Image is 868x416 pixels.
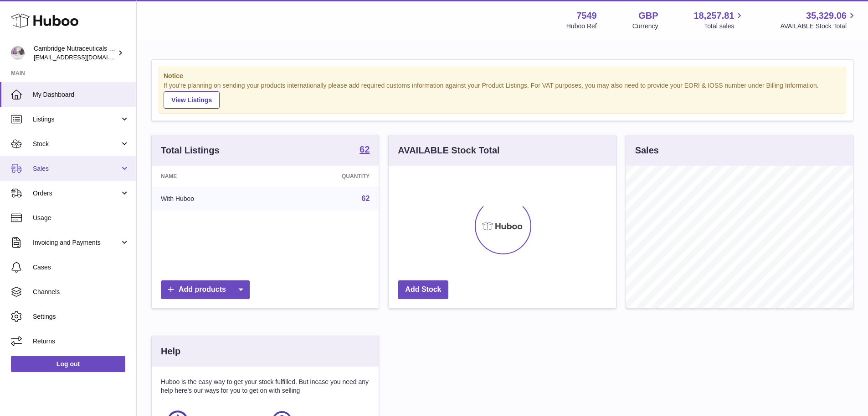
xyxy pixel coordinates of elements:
div: Currency [632,22,658,31]
span: Cases [33,263,129,272]
strong: 7549 [576,10,597,22]
td: With Huboo [152,187,272,211]
a: 62 [360,145,370,156]
strong: Notice [164,72,841,80]
span: Orders [33,189,120,198]
h3: Help [161,345,180,358]
span: AVAILABLE Stock Total [780,22,857,31]
span: Channels [33,288,129,296]
a: Add Stock [398,280,448,299]
strong: 62 [360,145,370,154]
a: 35,329.06 AVAILABLE Stock Total [780,10,857,31]
span: 18,257.81 [693,10,734,22]
span: Settings [33,312,129,321]
th: Name [152,166,272,187]
span: Sales [33,164,120,173]
a: Log out [11,356,125,372]
span: [EMAIL_ADDRESS][DOMAIN_NAME] [34,53,134,61]
div: Cambridge Nutraceuticals Ltd [34,44,116,62]
div: Huboo Ref [566,22,597,31]
span: My Dashboard [33,90,129,99]
p: Huboo is the easy way to get your stock fulfilled. But incase you need any help here's our ways f... [161,378,370,395]
h3: Sales [635,144,659,157]
span: Returns [33,337,129,346]
th: Quantity [272,166,379,187]
h3: Total Listings [161,144,220,157]
span: Total sales [704,22,745,31]
strong: GBP [638,10,658,22]
div: If you're planning on sending your products internationally please add required customs informati... [164,81,841,109]
a: 18,257.81 Total sales [693,10,745,31]
h3: AVAILABLE Stock Total [398,144,499,157]
a: 62 [362,195,370,202]
span: Usage [33,214,129,222]
img: internalAdmin-7549@internal.huboo.com [11,46,25,60]
a: Add products [161,280,250,299]
span: Stock [33,140,120,148]
a: View Listings [164,91,220,109]
span: 35,329.06 [806,10,847,22]
span: Invoicing and Payments [33,238,120,247]
span: Listings [33,115,120,124]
